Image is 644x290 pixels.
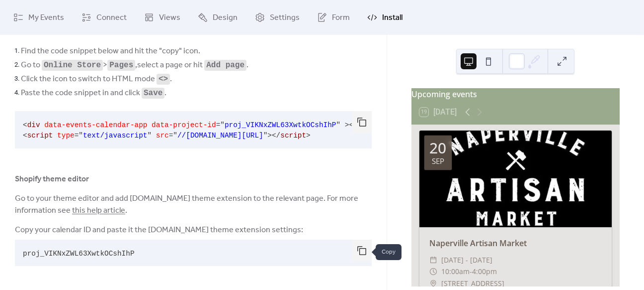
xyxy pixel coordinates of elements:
code: Add page [206,61,244,70]
span: " [173,132,177,140]
span: Go to > , select a page or hit . [21,59,248,71]
span: proj_VIKNxZWL63XwtkOCshIhP [225,121,336,129]
a: Connect [74,4,134,31]
div: 20 [429,141,446,155]
span: " [79,132,83,140]
span: Connect [96,12,127,24]
span: //[DOMAIN_NAME][URL] [177,132,263,140]
span: Click the icon to switch to HTML mode . [21,73,172,85]
a: this help article [72,203,125,218]
span: > [267,132,272,140]
span: data-project-id [152,121,216,129]
span: Install [382,12,402,24]
span: Paste the code snippet in and click . [21,87,166,99]
span: [DATE] - [DATE] [441,254,492,266]
span: " [220,121,225,129]
span: < [23,121,27,129]
span: Copy [376,244,402,260]
span: " [336,121,340,129]
span: src [156,132,169,140]
span: Form [332,12,350,24]
span: data-events-calendar-app [44,121,147,129]
div: ​ [429,254,437,266]
a: Install [360,4,410,31]
span: My Events [28,12,64,24]
span: < [23,132,27,140]
span: [STREET_ADDRESS] [441,278,504,290]
div: Upcoming events [411,88,620,100]
code: <> [159,75,168,84]
span: proj_VIKNxZWL63XwtkOCshIhP [23,250,135,258]
a: Naperville Artisan Market [429,238,527,249]
span: type [57,132,75,140]
code: Online Store [44,61,101,70]
span: Go to your theme editor and add [DOMAIN_NAME] theme extension to the relevant page. For more info... [15,193,372,217]
a: Settings [247,4,307,31]
div: ​ [429,266,437,278]
span: script [280,132,306,140]
a: Form [310,4,357,31]
div: Sep [432,157,444,165]
span: Shopify page editor [15,25,83,37]
span: " [263,132,268,140]
span: 4:00pm [472,266,497,278]
span: = [169,132,173,140]
span: Copy your calendar ID and paste it the [DOMAIN_NAME] theme extension settings: [15,224,303,236]
code: Save [144,89,162,98]
span: Views [159,12,180,24]
a: Design [190,4,245,31]
span: </ [349,121,357,129]
span: </ [272,132,280,140]
div: ​ [429,278,437,290]
span: script [27,132,53,140]
a: Views [137,4,188,31]
span: Design [213,12,238,24]
a: My Events [6,4,72,31]
span: Shopify theme editor [15,173,89,185]
code: Pages [109,61,133,70]
span: 10:00am [441,266,470,278]
span: > [306,132,311,140]
span: = [216,121,221,129]
span: text/javascript [83,132,148,140]
span: = [75,132,79,140]
span: " [147,132,152,140]
span: Settings [270,12,300,24]
span: > [345,121,349,129]
span: - [470,266,472,278]
span: Find the code snippet below and hit the "copy" icon. [21,45,200,57]
span: div [27,121,40,129]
